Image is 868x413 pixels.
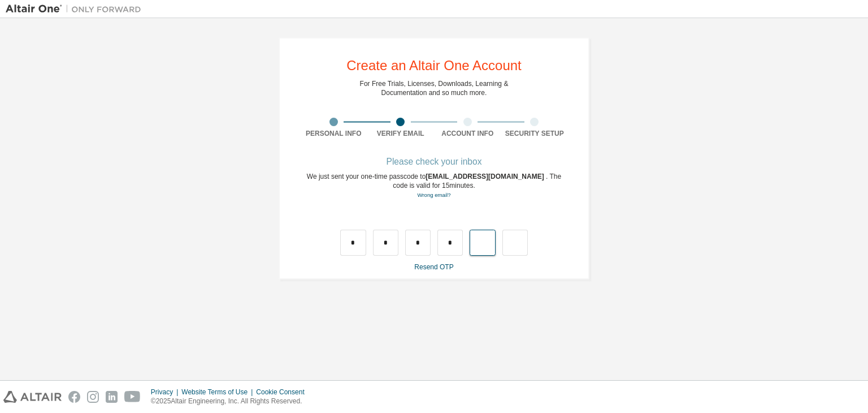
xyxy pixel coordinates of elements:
div: Cookie Consent [256,388,311,397]
div: For Free Trials, Licenses, Downloads, Learning & Documentation and so much more. [360,79,509,97]
div: Create an Altair One Account [346,59,522,72]
img: youtube.svg [124,391,141,403]
img: altair_logo.svg [3,391,62,403]
a: Go back to the registration form [417,192,450,198]
div: Verify Email [367,129,435,138]
img: instagram.svg [87,391,99,403]
div: We just sent your one-time passcode to . The code is valid for 15 minutes. [300,172,568,200]
div: Personal Info [300,129,367,138]
img: Altair One [6,3,147,15]
div: Privacy [151,388,181,397]
p: © 2025 Altair Engineering, Inc. All Rights Reserved. [151,397,311,406]
div: Please check your inbox [300,158,568,165]
div: Account Info [434,129,501,138]
img: linkedin.svg [106,391,118,403]
div: Website Terms of Use [181,388,256,397]
img: facebook.svg [68,391,80,403]
span: [EMAIL_ADDRESS][DOMAIN_NAME] [426,173,546,180]
div: Security Setup [501,129,568,138]
a: Resend OTP [414,263,453,271]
